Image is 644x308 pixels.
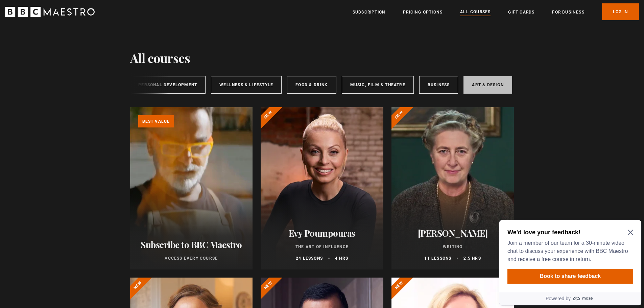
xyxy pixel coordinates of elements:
[130,51,190,65] h1: All courses
[463,255,481,261] p: 2.5 hrs
[269,228,375,238] h2: Evy Poumpouras
[11,51,137,66] button: Book to share feedback
[11,11,134,19] h2: We'd love your feedback!
[11,22,134,46] p: Join a member of our team for a 30-minute video chat to discuss your experience with BBC Maestro ...
[602,3,639,20] a: Log In
[400,244,506,250] p: Writing
[391,107,514,269] a: [PERSON_NAME] Writing 11 lessons 2.5 hrs New
[5,7,95,17] svg: BBC Maestro
[138,115,174,127] p: Best value
[342,76,414,94] a: Music, Film & Theatre
[552,9,584,16] a: For business
[463,76,512,94] a: Art & Design
[424,255,451,261] p: 11 lessons
[269,244,375,250] p: The Art of Influence
[335,255,348,261] p: 4 hrs
[400,228,506,238] h2: [PERSON_NAME]
[131,12,137,18] button: Close Maze Prompt
[403,9,443,16] a: Pricing Options
[460,8,491,16] a: All Courses
[211,76,282,94] a: Wellness & Lifestyle
[419,76,458,94] a: Business
[261,107,383,269] a: Evy Poumpouras The Art of Influence 24 lessons 4 hrs New
[3,3,145,88] div: Optional study invitation
[3,74,145,88] a: Powered by maze
[353,3,639,20] nav: Primary
[287,76,336,94] a: Food & Drink
[353,9,385,16] a: Subscription
[296,255,323,261] p: 24 lessons
[508,9,534,16] a: Gift Cards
